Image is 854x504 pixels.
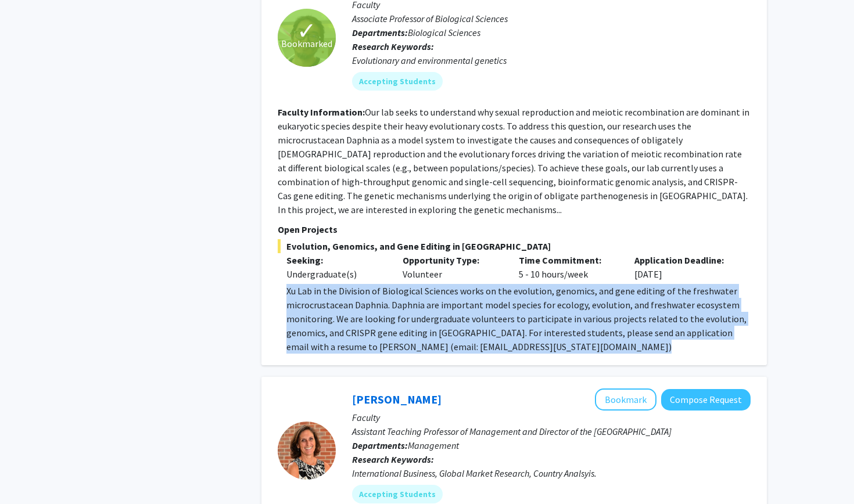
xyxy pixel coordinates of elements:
[286,267,385,281] div: Undergraduate(s)
[352,466,751,480] div: International Business, Global Market Research, Country Analsyis.
[403,253,501,267] p: Opportunity Type:
[352,453,434,465] b: Research Keywords:
[286,253,385,267] p: Seeking:
[278,222,751,236] p: Open Projects
[352,41,434,52] b: Research Keywords:
[352,27,408,38] b: Departments:
[408,27,480,38] span: Biological Sciences
[626,253,742,281] div: [DATE]
[352,485,443,503] mat-chip: Accepting Students
[352,440,408,451] b: Departments:
[394,253,510,281] div: Volunteer
[278,239,751,253] span: Evolution, Genomics, and Gene Editing in [GEOGRAPHIC_DATA]
[352,53,751,67] div: Evolutionary and environmental genetics
[352,72,443,91] mat-chip: Accepting Students
[519,253,618,267] p: Time Commitment:
[634,253,733,267] p: Application Deadline:
[352,424,751,438] p: Assistant Teaching Professor of Management and Director of the [GEOGRAPHIC_DATA]
[352,12,751,26] p: Associate Professor of Biological Sciences
[510,253,626,281] div: 5 - 10 hours/week
[408,440,459,451] span: Management
[595,388,656,411] button: Add Jackie Rasmussen to Bookmarks
[9,452,49,495] iframe: Chat
[352,392,442,406] a: [PERSON_NAME]
[278,106,365,118] b: Faculty Information:
[661,389,751,411] button: Compose Request to Jackie Rasmussen
[278,106,749,215] fg-read-more: Our lab seeks to understand why sexual reproduction and meiotic recombination are dominant in euk...
[281,37,332,51] span: Bookmarked
[286,284,751,354] p: Xu Lab in the Division of Biological Sciences works on the evolution, genomics, and gene editing ...
[297,25,317,37] span: ✓
[352,411,751,424] p: Faculty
